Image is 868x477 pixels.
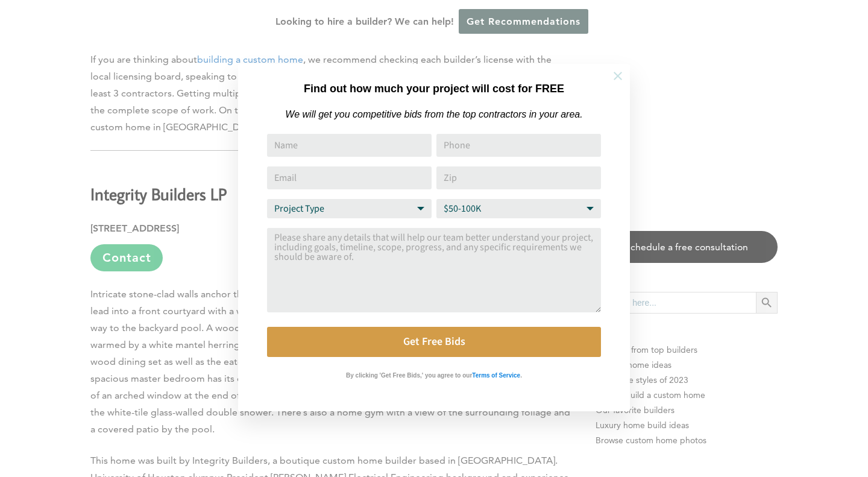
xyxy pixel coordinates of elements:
[436,199,601,218] select: Budget Range
[304,83,564,95] strong: Find out how much your project will cost for FREE
[472,372,520,379] strong: Terms of Service
[267,199,432,218] select: Project Type
[472,369,520,379] a: Terms of Service
[346,372,472,379] strong: By clicking 'Get Free Bids,' you agree to our
[267,166,432,189] input: Email Address
[267,134,432,157] input: Name
[436,166,601,189] input: Zip
[637,390,854,463] iframe: Drift Widget Chat Controller
[285,109,582,119] em: We will get you competitive bids from the top contractors in your area.
[267,327,601,357] button: Get Free Bids
[597,55,639,97] button: Close
[436,134,601,157] input: Phone
[520,372,522,379] strong: .
[267,228,601,312] textarea: Comment or Message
